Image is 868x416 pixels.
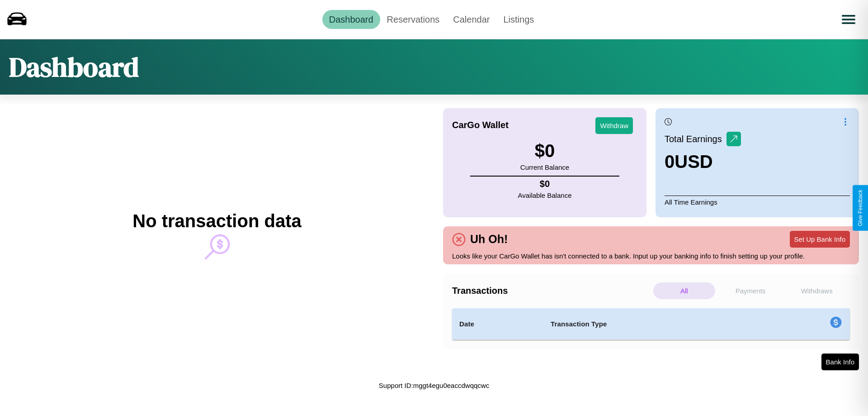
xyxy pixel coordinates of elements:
a: Calendar [446,10,496,29]
button: Open menu [836,7,861,32]
h4: Date [459,319,536,330]
h4: Transactions [452,286,651,296]
a: Dashboard [322,10,380,29]
p: All [653,282,715,299]
h3: 0 USD [665,152,741,172]
h4: CarGo Wallet [452,120,509,130]
p: Payments [720,282,782,299]
button: Bank Info [821,354,859,370]
h2: No transaction data [132,211,301,231]
h4: Uh Oh! [466,233,512,246]
p: Withdraws [786,282,848,299]
p: Support ID: mggt4egu0eaccdwqqcwc [379,379,489,392]
h4: $ 0 [518,179,572,189]
p: Looks like your CarGo Wallet has isn't connected to a bank. Input up your banking info to finish ... [452,250,850,262]
button: Set Up Bank Info [790,231,850,248]
h3: $ 0 [520,141,569,161]
p: Current Balance [520,161,569,173]
div: Give Feedback [857,190,863,226]
a: Reservations [380,10,447,29]
a: Listings [496,10,541,29]
table: simple table [452,308,850,340]
p: All Time Earnings [665,196,850,208]
p: Available Balance [518,189,572,201]
p: Total Earnings [665,131,726,147]
h1: Dashboard [9,48,139,86]
h4: Transaction Type [551,319,756,330]
button: Withdraw [595,117,633,134]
